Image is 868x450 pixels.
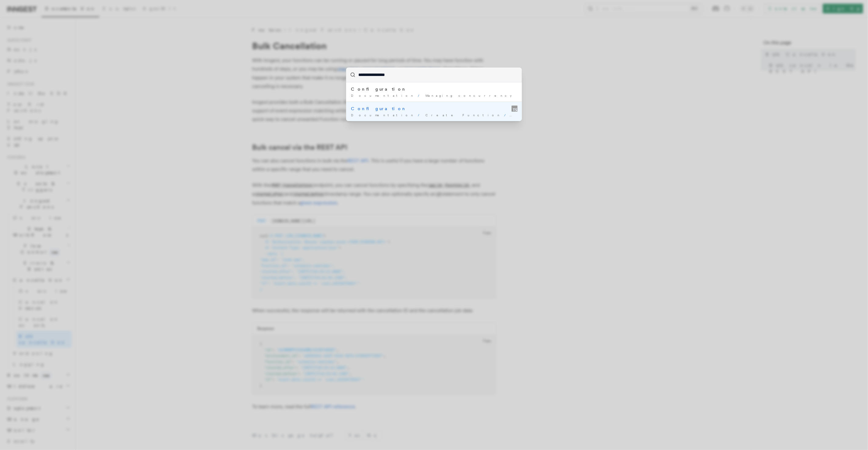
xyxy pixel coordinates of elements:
span: / [504,113,509,117]
span: Create Function [425,113,502,117]
span: Documentation [351,94,415,97]
span: Managing concurrency [425,94,512,97]
span: / [418,113,423,117]
span: Documentation [351,113,415,117]
div: Configuration [351,106,517,112]
div: Configuration [351,86,517,92]
span: / [418,94,423,97]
